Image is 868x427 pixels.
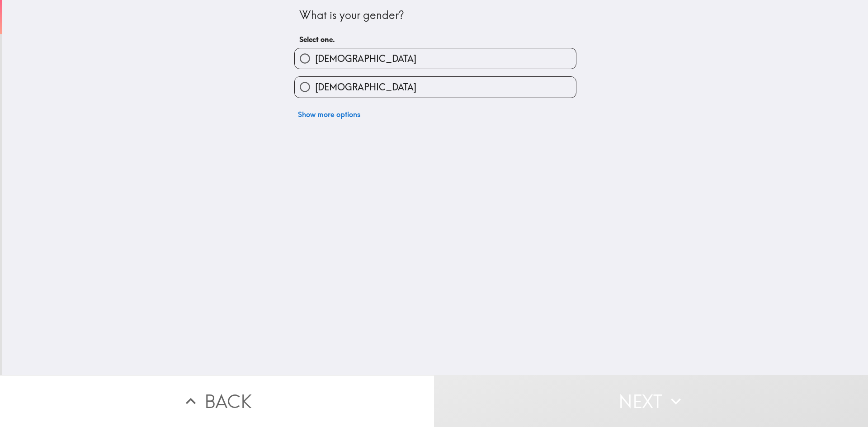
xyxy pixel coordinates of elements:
h6: Select one. [299,34,571,44]
button: [DEMOGRAPHIC_DATA] [295,48,576,69]
span: [DEMOGRAPHIC_DATA] [315,52,416,65]
div: What is your gender? [299,8,571,23]
button: [DEMOGRAPHIC_DATA] [295,77,576,97]
span: [DEMOGRAPHIC_DATA] [315,81,416,94]
button: Show more options [294,105,364,123]
button: Next [434,375,868,427]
